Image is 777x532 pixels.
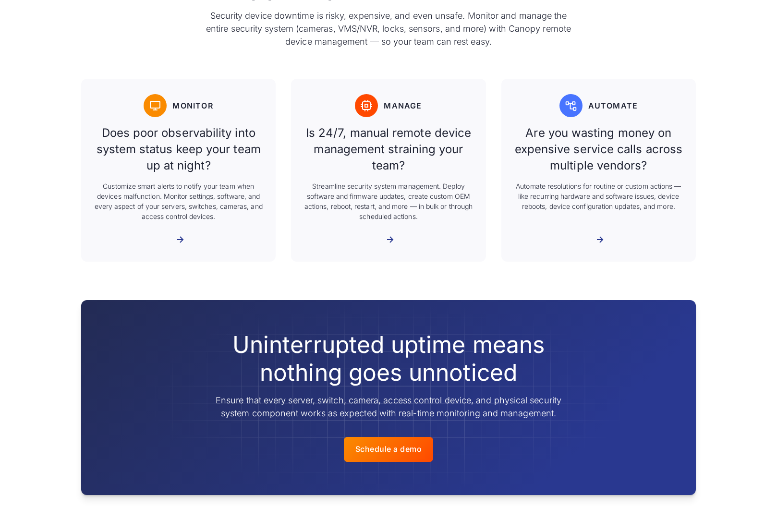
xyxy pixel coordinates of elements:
h3: Are you wasting money on expensive service calls across multiple vendors? [513,125,684,173]
h2: Uninterrupted uptime means nothing goes unnoticed [204,331,573,386]
div: Manage [384,100,422,111]
p: Streamline security system management. Deploy software and firmware updates, create custom OEM ac... [303,181,474,221]
a: MonitorDoes poor observability into system status keep your team up at night?Customize smart aler... [81,79,276,262]
div: Monitor [172,100,213,111]
div: Automate [588,100,638,111]
a: ManageIs 24/7, manual remote device management straining your team?Streamline security system man... [291,79,486,262]
p: Automate resolutions for routine or custom actions — like recurring hardware and software issues,... [513,181,684,211]
p: Security device downtime is risky, expensive, and even unsafe. Monitor and manage the entire secu... [204,9,573,48]
h3: Is 24/7, manual remote device management straining your team? [303,125,474,173]
a: AutomateAre you wasting money on expensive service calls across multiple vendors?Automate resolut... [501,79,696,262]
p: Customize smart alerts to notify your team when devices malfunction. Monitor settings, software, ... [93,181,264,221]
h3: Does poor observability into system status keep your team up at night? [93,125,264,173]
p: Ensure that every server, switch, camera, access control device, and physical security system com... [204,394,573,420]
a: Schedule a demo [344,437,433,461]
div: Schedule a demo [355,445,422,454]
